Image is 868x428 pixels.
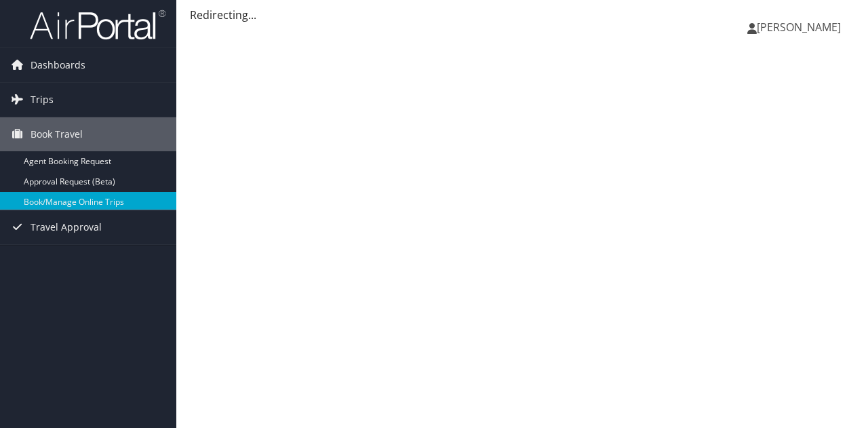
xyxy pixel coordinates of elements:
span: Travel Approval [31,210,102,244]
span: Book Travel [31,117,83,151]
img: airportal-logo.png [30,9,165,41]
span: [PERSON_NAME] [757,20,841,35]
a: [PERSON_NAME] [747,7,854,47]
div: Redirecting... [190,7,854,23]
span: Trips [31,83,54,117]
span: Dashboards [31,48,85,82]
